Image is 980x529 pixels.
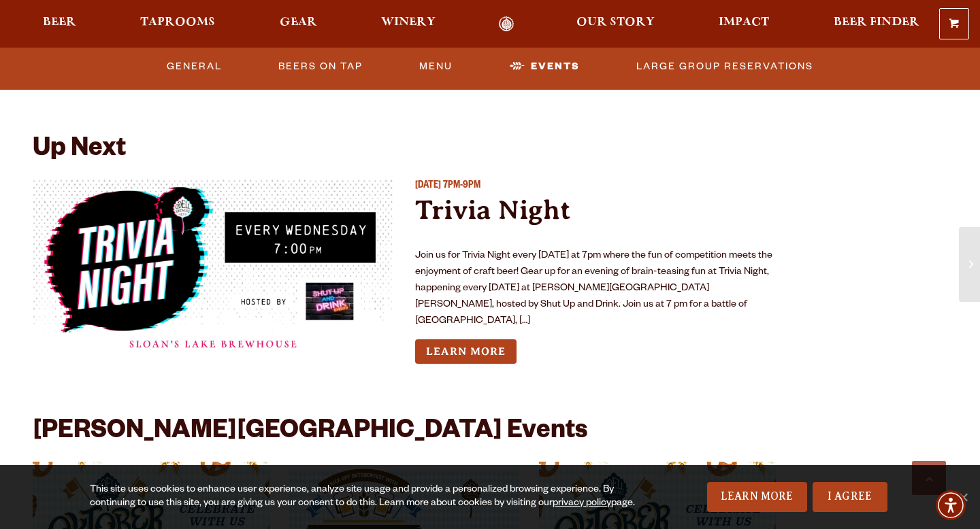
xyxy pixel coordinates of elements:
[719,17,769,28] span: Impact
[33,180,393,360] a: View event details
[481,16,532,32] a: Odell Home
[936,490,966,520] div: Accessibility Menu
[34,16,85,32] a: Beer
[131,16,224,32] a: Taprooms
[568,16,664,32] a: Our Story
[140,17,215,28] span: Taprooms
[33,136,126,166] h2: Up Next
[381,17,436,28] span: Winery
[415,194,571,225] a: Trivia Night
[631,51,819,82] a: Large Group Reservations
[710,16,778,32] a: Impact
[415,339,517,364] a: Learn more about Trivia Night
[33,418,587,448] h2: [PERSON_NAME][GEOGRAPHIC_DATA] Events
[504,51,585,82] a: Events
[415,181,441,192] span: [DATE]
[553,498,611,509] a: privacy policy
[834,17,919,28] span: Beer Finder
[273,51,368,82] a: Beers On Tap
[271,16,326,32] a: Gear
[813,482,887,512] a: I Agree
[707,482,807,512] a: Learn More
[43,17,76,28] span: Beer
[443,181,480,192] span: 7PM-9PM
[576,17,655,28] span: Our Story
[161,51,227,82] a: General
[414,51,458,82] a: Menu
[415,248,776,330] p: Join us for Trivia Night every [DATE] at 7pm where the fun of competition meets the enjoyment of ...
[372,16,444,32] a: Winery
[825,16,928,32] a: Beer Finder
[90,483,637,511] div: This site uses cookies to enhance user experience, analyze site usage and provide a personalized ...
[280,17,317,28] span: Gear
[912,461,946,495] a: Scroll to top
